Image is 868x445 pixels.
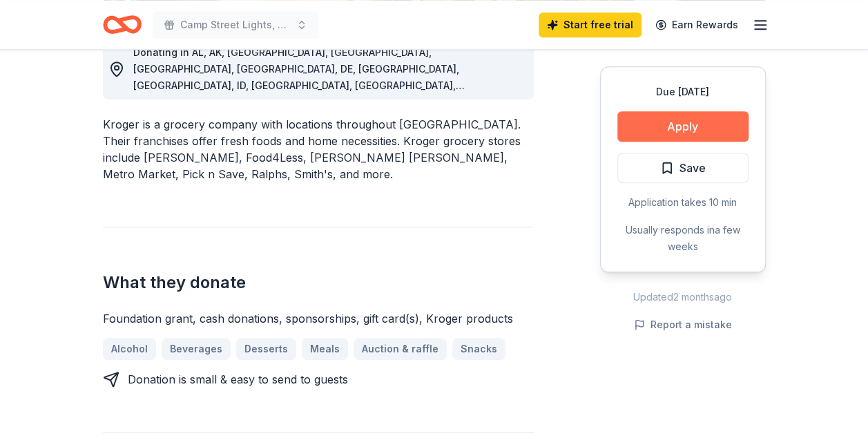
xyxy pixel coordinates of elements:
div: Kroger is a grocery company with locations throughout [GEOGRAPHIC_DATA]. Their franchises offer f... [103,116,534,182]
span: Save [679,159,706,177]
div: Donation is small & easy to send to guests [128,371,348,388]
a: Alcohol [103,338,156,360]
a: Earn Rewards [647,12,746,37]
a: Snacks [452,338,505,360]
button: Apply [617,111,749,142]
a: Auction & raffle [354,338,447,360]
div: Usually responds in a few weeks [617,222,749,255]
a: Meals [302,338,348,360]
h2: What they donate [103,272,534,294]
div: Application takes 10 min [617,194,749,211]
a: Start free trial [539,12,642,37]
span: Camp Street Lights, a sleep-out to raise awareness of youth homelessness [180,17,291,33]
div: Updated 2 months ago [600,289,766,305]
a: Beverages [162,338,231,360]
a: Home [103,8,142,41]
a: Desserts [236,338,296,360]
button: Report a mistake [634,316,732,333]
div: Foundation grant, cash donations, sponsorships, gift card(s), Kroger products [103,310,534,327]
div: Due [DATE] [617,84,749,100]
button: Save [617,153,749,183]
button: Camp Street Lights, a sleep-out to raise awareness of youth homelessness [153,11,318,39]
